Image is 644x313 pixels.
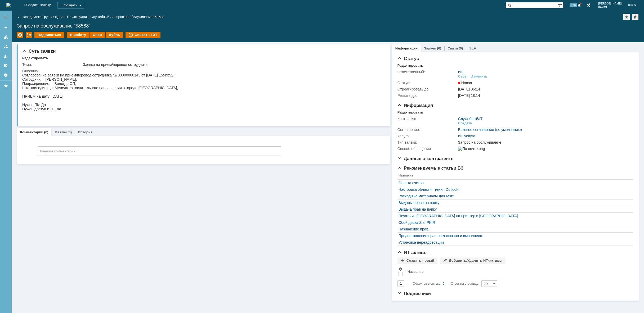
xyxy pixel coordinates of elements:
a: Заявки в моей ответственности [2,42,10,51]
a: Атекс Групп [33,15,51,19]
div: Запрос на обслуживание "58588" [112,15,166,19]
div: Способ обращения: [397,147,457,151]
a: Комментарии [20,130,43,134]
a: Настройка области чтения Outlook [399,187,630,192]
a: Расходные материалы для МФУ [399,194,630,198]
a: Установка переадресации [399,240,630,244]
div: / [53,15,71,19]
a: Отдел "IT" [53,15,70,19]
span: [DATE] 06:14 [458,87,480,91]
div: Заявка на прием/перевод сотрудника [83,62,381,67]
div: Решить до: [397,93,457,98]
span: [DATE] 18:14 [458,93,480,98]
a: Настройки [2,71,10,79]
a: Файлы [55,130,67,134]
img: logo [6,3,11,7]
a: Сбой диска Z в IPKIR [399,220,630,225]
div: / [71,15,112,19]
a: Задачи [424,46,436,50]
a: Базовое соглашение (по умолчанию) [458,128,522,132]
span: Суть заявки [22,49,56,54]
span: [PERSON_NAME] [598,2,622,5]
div: Статус: [397,81,457,85]
span: Расширенный поиск [558,2,563,7]
a: Выданы права на папку [399,201,630,205]
div: (0) [44,130,48,134]
a: Назначение прав. [399,227,630,231]
a: Сотрудник "Служебный" [71,15,110,19]
a: История [78,130,92,134]
span: Информация [397,103,433,108]
span: Подписчики [397,291,431,296]
div: Описание: [22,69,382,73]
div: Ответственный: [397,70,457,74]
div: Тема: [22,62,82,67]
a: Информация [395,46,418,50]
span: Рекомендуемые статьи БЗ [397,166,464,171]
div: 0 [443,280,445,287]
th: Название [404,266,631,278]
a: Создать заявку [2,23,10,32]
div: / [458,117,482,121]
div: Редактировать [22,56,48,60]
a: Оплата счетов [399,181,630,185]
span: Объектов в списке: [413,282,441,285]
a: Предоставление прав согласовано и выполнено. [399,234,630,238]
div: Соглашение: [397,128,457,132]
div: | [32,15,32,19]
th: Название [397,173,631,180]
span: 100 [570,3,577,7]
span: Статус [397,56,419,61]
div: Создать [458,121,472,125]
a: SLA [469,46,476,50]
div: Отреагировать до: [397,87,457,91]
a: Перейти в интерфейс администратора [585,2,592,8]
div: Себе [458,74,467,79]
i: Строк на странице: [413,280,479,287]
div: Тип заявки: [397,140,457,144]
img: По почте.png [458,147,485,151]
div: Добавить в избранное [623,14,630,20]
div: Запрос на обслуживание [458,140,630,144]
div: Работа с массовостью [26,32,32,38]
span: Настройки [399,267,403,271]
span: ИТ-активы [397,250,428,255]
a: Заявки на командах [2,33,10,41]
div: (0) [437,46,441,50]
a: Перейти на домашнюю страницу [6,3,11,7]
a: IT [479,117,482,121]
div: Сделать домашней страницей [632,14,638,20]
div: Изменить [471,74,488,79]
div: (0) [68,130,72,134]
div: (0) [459,46,463,50]
div: Запрос на обслуживание "58588" [17,23,639,29]
div: Редактировать [397,63,423,68]
a: Служебный [458,117,478,121]
div: Название [408,270,424,274]
a: Мои заявки [2,52,10,60]
span: Данные о контрагенте [397,156,454,161]
div: Услуга: [397,134,457,138]
div: Редактировать [397,110,423,115]
a: Связи [448,46,458,50]
div: / [33,15,53,19]
a: ИТ-услуга [458,134,475,138]
a: Печать из [GEOGRAPHIC_DATA] на принтер в [GEOGRAPHIC_DATA] [399,214,630,218]
span: Вадим [598,5,622,8]
a: Выдача прав на папку [399,207,630,211]
div: Создать [57,2,84,8]
a: ИТ [458,70,463,74]
span: Новая [458,81,472,85]
div: Удалить [17,32,23,38]
a: Назад [22,15,32,19]
div: Контрагент: [397,117,457,121]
